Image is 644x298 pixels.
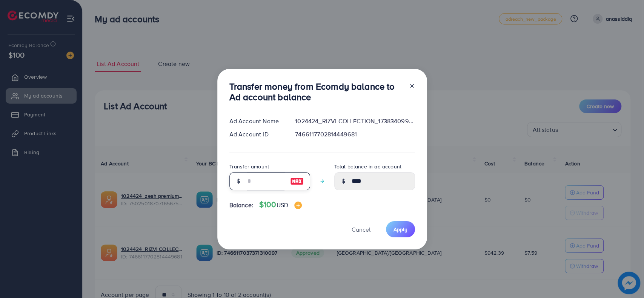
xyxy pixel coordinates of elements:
[393,226,407,233] span: Apply
[386,221,415,237] button: Apply
[259,200,302,209] h4: $100
[294,202,302,209] img: image
[289,117,421,125] div: 1024424_RIZVI COLLECTION_1738340999943
[229,81,403,103] h3: Transfer money from Ecomdy balance to Ad account balance
[334,163,401,170] label: Total balance in ad account
[352,225,370,234] span: Cancel
[289,130,421,139] div: 7466117702814449681
[223,117,289,125] div: Ad Account Name
[229,163,269,170] label: Transfer amount
[342,221,380,237] button: Cancel
[223,130,289,139] div: Ad Account ID
[290,177,304,186] img: image
[229,201,253,209] span: Balance:
[276,201,288,209] span: USD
